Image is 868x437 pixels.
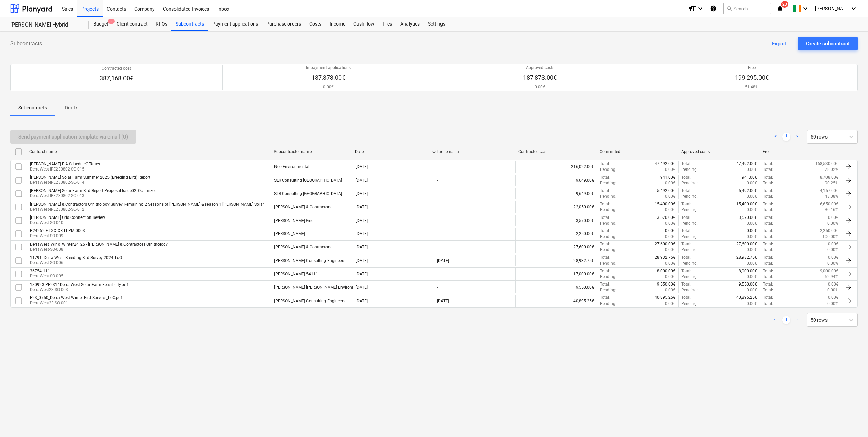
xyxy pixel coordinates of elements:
[515,215,597,226] div: 3,570.00€
[834,404,868,437] div: Chat Widget
[825,274,838,280] p: 52.94%
[747,194,757,199] p: 0.00€
[681,161,691,167] p: Total :
[782,133,790,141] a: Page 1 is your current page
[274,272,318,276] div: DW-Helen O'Driscoll 54111
[727,6,732,11] span: search
[806,39,850,48] div: Create subcontract
[820,175,838,180] p: 8,708.00€
[274,298,345,303] div: TOBIN Consulting Engineers
[681,287,698,293] p: Pending :
[660,175,675,180] p: 941.00€
[30,166,100,172] p: DerraWest-IRE230802-SO-015
[515,281,597,293] div: 9,550.00€
[171,17,208,31] a: Subcontracts
[681,281,691,287] p: Total :
[355,149,431,154] div: Date
[798,37,858,50] button: Create subcontract
[515,161,597,173] div: 216,022.00€
[274,191,342,196] div: SLR Consulting Ireland
[600,180,616,186] p: Pending :
[30,233,85,239] p: DerraWest-SO-009
[763,255,773,260] p: Total :
[739,215,757,221] p: 3,570.00€
[710,4,717,13] i: Knowledge base
[30,220,105,226] p: DerraWest-SO-010
[665,221,675,226] p: 0.00€
[600,188,610,194] p: Total :
[30,255,122,260] div: 11791_Derra West_Breeding Bird Survey 2024_LoO
[655,161,675,167] p: 47,492.00€
[30,247,168,253] p: DerraWest-SO-008
[63,104,80,111] p: Drafts
[763,241,773,247] p: Total :
[820,228,838,234] p: 2,250.00€
[681,255,691,260] p: Total :
[274,178,342,183] div: SLR Consulting Ireland
[437,272,438,276] div: -
[827,287,838,293] p: 0.00%
[828,241,838,247] p: 0.00€
[600,234,616,240] p: Pending :
[763,180,773,186] p: Total :
[437,149,513,154] div: Last email at
[274,164,310,169] div: Neo Environmental
[274,231,305,236] div: Fehily Timoney
[681,274,698,280] p: Pending :
[828,215,838,221] p: 0.00€
[822,234,838,240] p: 100.00%
[89,17,113,31] div: Budget
[747,274,757,280] p: 0.00€
[657,215,675,221] p: 3,570.00€
[763,295,773,301] p: Total :
[827,301,838,307] p: 0.00%
[600,201,610,207] p: Total :
[763,175,773,180] p: Total :
[515,268,597,280] div: 17,000.00€
[274,218,314,223] div: Mullan Grid
[356,164,368,169] div: [DATE]
[29,149,268,154] div: Contract name
[437,164,438,169] div: -
[600,281,610,287] p: Total :
[747,234,757,240] p: 0.00€
[600,247,616,253] p: Pending :
[657,281,675,287] p: 9,550.00€
[793,133,801,141] a: Next page
[437,178,438,183] div: -
[747,180,757,186] p: 0.00€
[437,205,438,209] div: -
[736,241,757,247] p: 27,600.00€
[764,37,795,50] button: Export
[763,228,773,234] p: Total :
[747,221,757,226] p: 0.00€
[306,84,351,90] p: 0.00€
[665,167,675,173] p: 0.00€
[801,4,809,13] i: keyboard_arrow_down
[349,17,379,31] div: Cash flow
[655,241,675,247] p: 27,600.00€
[30,282,128,287] div: 180923 PE2311Derra West Solar Farm Feasibility.pdf
[763,194,773,199] p: Total :
[437,191,438,196] div: -
[739,268,757,274] p: 8,000.00€
[379,17,396,31] a: Files
[681,194,698,199] p: Pending :
[305,17,325,31] div: Costs
[665,287,675,293] p: 0.00€
[274,245,331,249] div: John Murphy & Contractors
[325,17,349,31] a: Income
[356,285,368,290] div: [DATE]
[10,21,81,29] div: [PERSON_NAME] Hybrid
[736,255,757,260] p: 28,932.75€
[747,247,757,253] p: 0.00€
[30,175,150,180] div: [PERSON_NAME] Solar Farm Summer 2025 (Breeding Bird) Report
[820,268,838,274] p: 9,000.00€
[356,258,368,263] div: [DATE]
[747,207,757,213] p: 0.00€
[827,221,838,226] p: 0.00%
[763,287,773,293] p: Total :
[600,167,616,173] p: Pending :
